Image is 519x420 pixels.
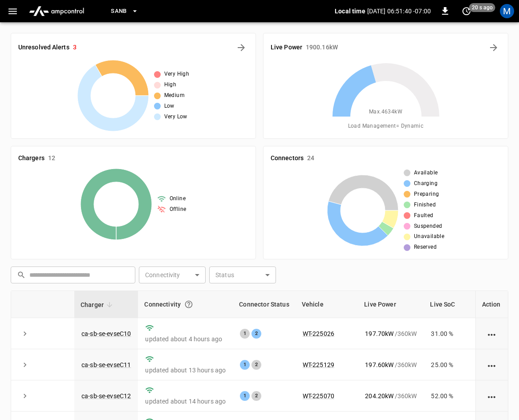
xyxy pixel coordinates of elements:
span: Reserved [414,243,437,252]
span: Faulted [414,211,434,220]
span: Online [170,194,186,203]
p: 204.20 kW [365,392,393,400]
div: 1 [240,329,250,339]
th: Vehicle [296,291,358,318]
span: 20 s ago [469,3,495,12]
button: Connection between the charger and our software. [181,296,197,312]
a: ca-sb-se-evseC12 [81,392,131,400]
a: ca-sb-se-evseC10 [81,330,131,337]
div: 2 [251,329,261,339]
td: 52.00 % [424,380,487,412]
th: Live SoC [424,291,487,318]
button: expand row [18,389,32,403]
div: 1 [240,391,250,401]
div: 2 [251,360,261,370]
span: Charging [414,179,438,188]
th: Action [475,291,508,318]
p: 197.60 kW [365,360,393,369]
p: Local time [335,7,365,16]
td: 25.00 % [424,349,487,380]
h6: 1900.16 kW [306,43,338,52]
a: ca-sb-se-evseC11 [81,361,131,368]
span: Medium [164,91,185,100]
span: Load Management = Dynamic [348,122,424,131]
span: Low [164,102,174,111]
span: Suspended [414,222,442,231]
p: [DATE] 06:51:40 -07:00 [367,7,431,16]
h6: Unresolved Alerts [18,43,69,52]
span: Charger [81,299,115,310]
button: SanB [107,3,142,20]
div: / 360 kW [365,392,417,400]
span: High [164,81,177,89]
a: WT-225070 [303,392,334,400]
div: / 360 kW [365,329,417,338]
span: Unavailable [414,232,444,241]
p: updated about 13 hours ago [145,366,226,375]
p: updated about 14 hours ago [145,397,226,406]
span: Offline [170,205,187,214]
div: / 360 kW [365,360,417,369]
button: All Alerts [234,40,248,55]
span: Max. 4634 kW [369,108,402,117]
div: action cell options [487,392,498,400]
img: ampcontrol.io logo [25,3,88,20]
th: Connector Status [233,291,295,318]
button: expand row [18,327,32,340]
th: Live Power [358,291,424,318]
p: 197.70 kW [365,329,393,338]
span: Available [414,169,438,178]
div: 2 [251,391,261,401]
span: SanB [111,6,127,16]
span: Preparing [414,190,439,199]
h6: 12 [48,153,55,163]
div: profile-icon [500,4,514,18]
h6: 3 [73,43,77,52]
td: 31.00 % [424,318,487,349]
h6: Connectors [271,153,304,163]
p: updated about 4 hours ago [145,335,226,343]
div: 1 [240,360,250,370]
h6: Chargers [18,153,45,163]
button: Energy Overview [487,40,501,55]
div: action cell options [487,360,498,369]
h6: Live Power [271,43,302,52]
span: Finished [414,201,436,210]
h6: 24 [307,153,314,163]
a: WT-225026 [303,330,334,337]
a: WT-225129 [303,361,334,368]
div: action cell options [487,329,498,338]
button: expand row [18,358,32,372]
div: Connectivity [144,296,227,312]
span: Very High [164,70,190,79]
span: Very Low [164,113,187,121]
button: set refresh interval [459,4,474,18]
